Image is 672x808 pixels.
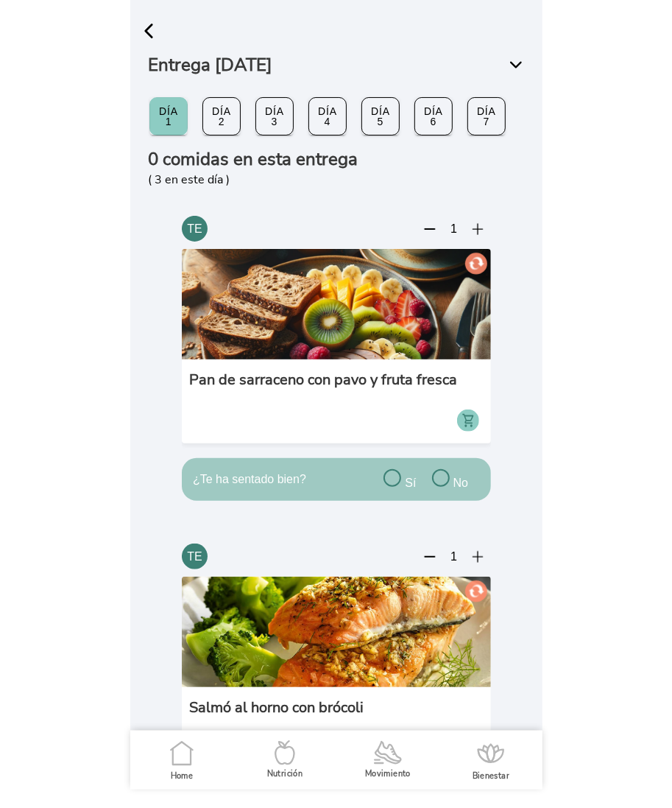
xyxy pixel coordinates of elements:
[189,699,364,759] h5: Salmó al horno con brócoli
[405,477,416,489] span: Sí
[472,223,484,234] img: sum.svg
[182,249,491,359] img: order-706
[193,473,306,486] span: ¿Te ha sentado bien?
[255,97,294,136] ion-button: Día 3
[467,97,506,136] ion-button: Día 7
[365,768,411,779] ion-label: Movimiento
[148,44,525,84] button: Entrega [DATE]
[472,551,484,562] img: sum.svg
[182,216,208,242] span: TE
[424,556,436,558] img: diff.svg
[148,150,525,168] h4: 0 comidas en esta entrega
[361,97,400,136] ion-button: Día 5
[202,97,241,136] ion-button: Día 2
[450,550,457,563] span: 1
[182,577,491,687] img: order-530
[472,770,509,781] ion-label: Bienestar
[170,770,192,781] ion-label: Home
[149,97,188,136] ion-button: Día 1
[414,97,453,136] ion-button: Día 6
[450,222,457,236] span: 1
[424,228,436,230] img: diff.svg
[148,172,525,188] p: ( 3 en este día )
[182,544,208,569] span: TE
[266,768,302,779] ion-label: Nutrición
[148,56,525,77] h4: Entrega [DATE]
[189,371,457,432] h5: Pan de sarraceno con pavo y fruta fresca
[453,477,467,489] span: No
[308,97,347,136] ion-button: Día 4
